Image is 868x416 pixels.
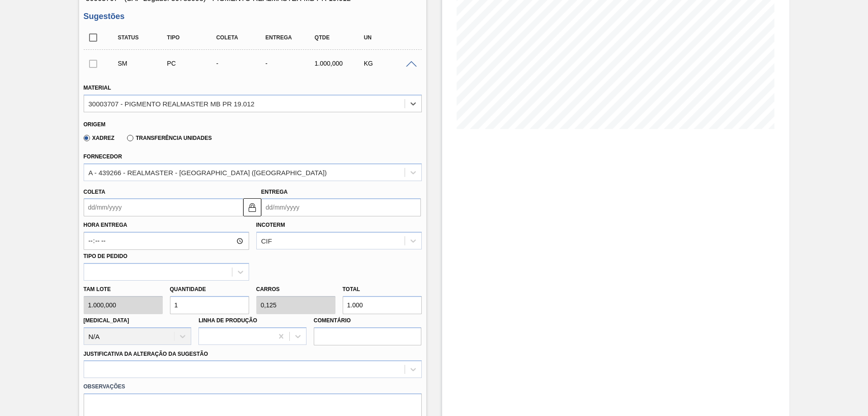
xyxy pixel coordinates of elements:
img: locked [247,202,258,213]
label: [MEDICAL_DATA] [84,317,129,324]
div: UN [362,34,416,41]
label: Observações [84,380,422,393]
div: 30003707 - PIGMENTO REALMASTER MB PR 19.012 [89,100,255,107]
label: Linha de Produção [198,317,257,324]
button: locked [243,198,261,216]
label: Total [343,286,360,292]
div: Sugestão Manual [116,60,170,67]
label: Fornecedor [84,153,122,160]
div: CIF [261,237,272,245]
div: KG [362,60,416,67]
label: Material [84,85,111,91]
label: Coleta [84,189,105,195]
div: 1.000,000 [312,60,367,67]
label: Justificativa da Alteração da Sugestão [84,351,208,357]
div: Status [116,34,170,41]
div: Coleta [214,34,269,41]
div: - [214,60,269,67]
div: Pedido de Compra [165,60,219,67]
label: Tipo de pedido [84,253,127,259]
div: Qtde [312,34,367,41]
label: Hora Entrega [84,219,249,232]
label: Transferência Unidades [127,135,212,141]
label: Tam lote [84,283,163,296]
label: Origem [84,121,106,128]
input: dd/mm/yyyy [261,198,421,216]
div: - [263,60,318,67]
label: Incoterm [256,222,285,228]
label: Xadrez [84,135,115,141]
label: Carros [256,286,280,292]
div: Entrega [263,34,318,41]
label: Quantidade [170,286,206,292]
label: Entrega [261,189,288,195]
h3: Sugestões [84,12,422,21]
div: A - 439266 - REALMASTER - [GEOGRAPHIC_DATA] ([GEOGRAPHIC_DATA]) [89,168,327,176]
div: Tipo [165,34,219,41]
input: dd/mm/yyyy [84,198,243,216]
label: Comentário [314,314,422,327]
